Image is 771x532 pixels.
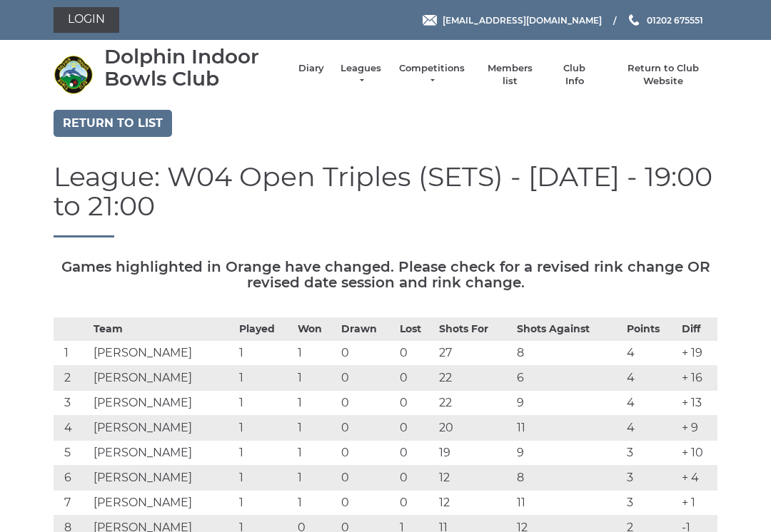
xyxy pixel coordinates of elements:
td: 8 [513,341,623,366]
td: 22 [435,366,513,391]
a: Diary [298,62,324,75]
td: [PERSON_NAME] [90,366,236,391]
td: 1 [294,441,338,466]
td: 3 [623,466,678,491]
td: 6 [513,366,623,391]
th: Shots For [435,318,513,341]
td: [PERSON_NAME] [90,491,236,516]
td: 11 [513,416,623,441]
img: Dolphin Indoor Bowls Club [54,55,93,94]
td: 0 [396,441,435,466]
td: 1 [54,341,90,366]
td: 0 [396,466,435,491]
td: 12 [435,491,513,516]
th: Won [294,318,338,341]
td: [PERSON_NAME] [90,341,236,366]
td: 0 [338,416,397,441]
td: 4 [623,341,678,366]
td: 1 [236,466,295,491]
a: Email [EMAIL_ADDRESS][DOMAIN_NAME] [423,14,602,27]
td: 5 [54,441,90,466]
td: 3 [623,491,678,516]
span: 01202 675551 [647,14,703,25]
td: + 19 [678,341,717,366]
td: 12 [435,466,513,491]
h1: League: W04 Open Triples (SETS) - [DATE] - 19:00 to 21:00 [54,162,717,238]
td: 1 [236,341,295,366]
td: [PERSON_NAME] [90,441,236,466]
td: 11 [513,491,623,516]
a: Return to list [54,110,172,137]
h5: Games highlighted in Orange have changed. Please check for a revised rink change OR revised date ... [54,259,717,290]
td: 0 [338,341,397,366]
td: 4 [54,416,90,441]
td: 6 [54,466,90,491]
td: 0 [396,416,435,441]
td: 7 [54,491,90,516]
td: [PERSON_NAME] [90,466,236,491]
td: + 1 [678,491,717,516]
img: Email [423,15,437,26]
td: 19 [435,441,513,466]
td: 2 [54,366,90,391]
td: 1 [236,366,295,391]
td: 1 [236,491,295,516]
td: 0 [338,391,397,416]
td: 1 [294,366,338,391]
td: 4 [623,416,678,441]
td: 0 [338,466,397,491]
a: Leagues [338,62,383,88]
td: 1 [294,491,338,516]
td: 1 [236,416,295,441]
td: 0 [396,341,435,366]
td: 1 [294,416,338,441]
td: 1 [294,391,338,416]
span: [EMAIL_ADDRESS][DOMAIN_NAME] [443,14,602,25]
td: 0 [338,491,397,516]
td: 9 [513,391,623,416]
td: + 10 [678,441,717,466]
th: Diff [678,318,717,341]
th: Lost [396,318,435,341]
td: 4 [623,366,678,391]
a: Club Info [554,62,595,88]
td: 3 [623,441,678,466]
a: Return to Club Website [610,62,717,88]
td: 27 [435,341,513,366]
td: 9 [513,441,623,466]
td: 22 [435,391,513,416]
th: Drawn [338,318,397,341]
td: 20 [435,416,513,441]
td: 0 [396,391,435,416]
td: 1 [294,466,338,491]
td: 0 [396,491,435,516]
td: 4 [623,391,678,416]
a: Competitions [398,62,466,88]
th: Played [236,318,295,341]
th: Shots Against [513,318,623,341]
td: 0 [338,366,397,391]
td: 0 [396,366,435,391]
td: 8 [513,466,623,491]
div: Dolphin Indoor Bowls Club [104,46,284,90]
a: Members list [480,62,539,88]
td: 1 [294,341,338,366]
img: Phone us [629,14,639,26]
th: Points [623,318,678,341]
a: Phone us 01202 675551 [627,14,703,27]
td: 0 [338,441,397,466]
th: Team [90,318,236,341]
td: + 16 [678,366,717,391]
td: 3 [54,391,90,416]
td: [PERSON_NAME] [90,416,236,441]
td: 1 [236,441,295,466]
td: 1 [236,391,295,416]
td: + 4 [678,466,717,491]
td: + 9 [678,416,717,441]
td: + 13 [678,391,717,416]
td: [PERSON_NAME] [90,391,236,416]
a: Login [54,7,119,33]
